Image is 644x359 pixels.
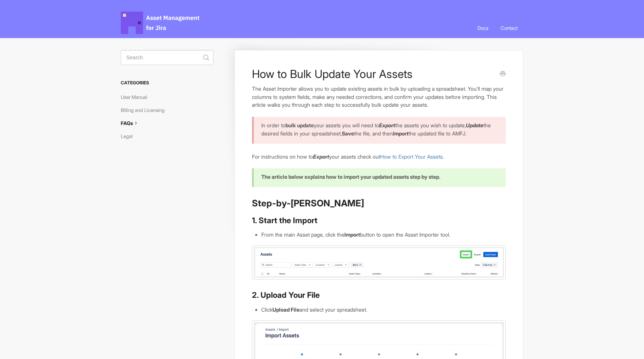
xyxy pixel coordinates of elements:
strong: Save [342,130,354,137]
img: file-QvZ9KPEGLA.jpg [252,245,506,280]
strong: Import [344,231,360,238]
em: Export [313,153,329,160]
a: Legal [121,130,138,142]
li: Click and select your spreadsheet. [261,306,506,314]
input: Search [121,50,214,65]
em: Import [393,130,408,137]
h3: 2. Upload Your File [252,290,506,300]
h1: How to Bulk Update Your Assets [252,67,495,81]
a: FAQs [121,117,145,129]
em: Export [379,122,395,128]
a: Docs [472,18,494,38]
li: From the main Asset page, click the button to open the Asset Importer tool. [261,231,506,239]
a: Contact [495,18,523,38]
b: The article below explains how to import your updated assets step by step. [261,174,441,180]
a: User Manual [121,91,153,103]
a: How to Export Your Assets [380,153,443,160]
p: The Asset Importer allows you to update existing assets in bulk by uploading a spreadsheet. You’l... [252,85,506,109]
p: In order to your assets you will need to the assets you wish to update, the desired fields in you... [261,121,496,137]
a: Print this Article [500,70,506,78]
span: Asset Management for Jira Docs [121,12,201,34]
p: For instructions on how to your assets check out . [252,153,506,161]
strong: Upload File [272,306,300,313]
h3: Categories [121,76,214,90]
h3: 1. Start the Import [252,215,506,226]
a: Billing and Licensing [121,104,170,116]
b: bulk update [285,122,314,128]
h2: Step-by-[PERSON_NAME] [252,197,506,209]
em: Update [466,122,483,128]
